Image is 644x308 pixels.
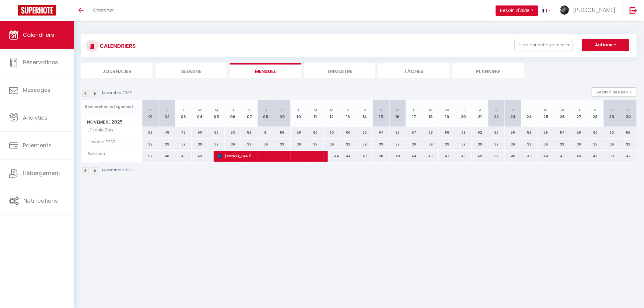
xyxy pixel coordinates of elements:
abbr: M [445,107,449,113]
abbr: M [544,107,548,113]
div: 49 [472,151,488,162]
div: 39 [192,139,208,150]
div: 58 [439,127,455,138]
span: Sullensa [82,151,107,157]
div: 39 [307,139,324,150]
div: 49 [587,151,604,162]
th: 24 [521,100,538,127]
li: Tâches [378,63,450,78]
div: 39 [472,139,488,150]
div: 46 [571,151,587,162]
span: Notifications [23,197,58,205]
th: 30 [620,100,637,127]
div: 47 [356,151,373,162]
div: 39 [142,139,159,150]
div: 58 [274,127,291,138]
div: 39 [373,139,389,150]
div: 39 [208,139,225,150]
span: Paiements [23,142,51,149]
th: 03 [175,100,192,127]
abbr: M [313,107,317,113]
th: 16 [390,100,406,127]
th: 15 [373,100,389,127]
li: Mensuel [230,63,301,78]
abbr: S [149,107,152,113]
th: 04 [192,100,208,127]
span: Réservations [23,58,58,66]
abbr: L [298,107,300,113]
th: 28 [587,100,604,127]
button: Actions [582,39,629,51]
div: 53 [225,127,241,138]
div: 53 [142,127,159,138]
abbr: J [347,107,349,113]
abbr: M [198,107,202,113]
li: Journalier [81,63,152,78]
th: 18 [422,100,439,127]
div: 52 [488,151,505,162]
th: 11 [307,100,324,127]
abbr: L [529,107,530,113]
div: 39 [505,139,521,150]
div: 46 [554,151,571,162]
div: 57 [554,127,571,138]
img: logout [630,7,637,14]
div: 56 [620,127,637,138]
th: 07 [241,100,257,127]
div: 50 [192,127,208,138]
th: 17 [406,100,422,127]
div: 46 [455,151,472,162]
th: 29 [604,100,620,127]
div: 59 [505,127,521,138]
div: 60 [340,127,356,138]
div: 53 [208,127,225,138]
th: 09 [274,100,291,127]
th: 01 [142,100,159,127]
div: 59 [538,127,554,138]
div: 53 [604,151,620,162]
div: 39 [422,139,439,150]
button: Filtrer par hébergement [515,39,573,51]
span: L'escale TEST [82,139,117,145]
div: 39 [587,139,604,150]
span: [PERSON_NAME] [573,6,616,14]
th: 25 [538,100,554,127]
span: Hébergement [23,169,60,177]
div: 45 [175,151,192,162]
div: 62 [472,127,488,138]
div: 61 [257,127,274,138]
abbr: D [396,107,399,113]
span: L'Escale Zen [82,127,115,134]
div: 39 [439,139,455,150]
th: 05 [208,100,225,127]
div: 48 [159,151,175,162]
div: 39 [455,139,472,150]
th: 19 [439,100,455,127]
div: 39 [241,139,257,150]
span: Chercher [93,7,114,13]
img: ... [560,5,569,15]
th: 20 [455,100,472,127]
abbr: L [413,107,415,113]
th: 27 [571,100,587,127]
div: 39 [274,139,291,150]
th: 22 [488,100,505,127]
div: 47 [439,151,455,162]
li: Trimestre [304,63,375,78]
div: 39 [340,139,356,150]
div: 64 [373,127,389,138]
span: Novembre 2025 [82,118,142,127]
div: 39 [390,139,406,150]
th: 14 [356,100,373,127]
div: 56 [390,127,406,138]
div: 43 [192,151,208,162]
div: 47 [620,151,637,162]
abbr: M [561,107,564,113]
div: 63 [356,127,373,138]
div: 39 [291,139,307,150]
abbr: S [380,107,383,113]
button: Gestion des prix [591,87,637,96]
div: 39 [488,139,505,150]
div: 39 [538,139,554,150]
abbr: D [166,107,169,113]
